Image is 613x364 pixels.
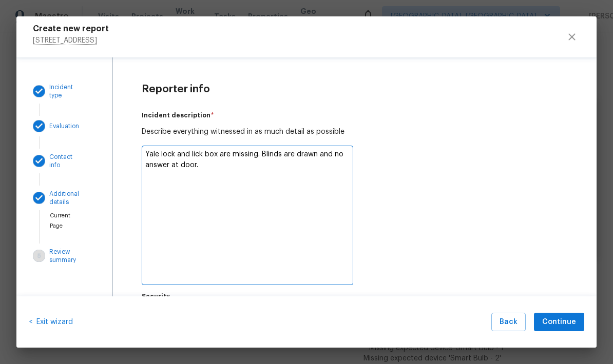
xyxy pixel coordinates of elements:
[29,244,87,268] button: Review summary
[32,318,73,326] span: Exit wizard
[500,316,518,329] span: Back
[142,293,568,299] label: Security
[49,83,83,99] p: Incident type
[142,83,568,96] h4: Reporter info
[542,316,576,329] span: Continue
[49,248,83,264] p: Review summary
[50,213,70,229] span: Current Page
[29,186,87,210] button: Additional details
[491,313,526,332] button: Back
[142,112,353,118] label: Incident description
[29,116,87,136] button: Evaluation
[142,146,353,285] textarea: Yale lock and lick box are missing. Blinds are drawn and no answer at door.
[534,313,584,332] button: Continue
[29,149,87,173] button: Contact info
[142,127,353,137] p: Describe everything witnessed in as much detail as possible
[49,190,83,206] p: Additional details
[33,25,109,33] h5: Create new report
[29,313,73,332] div: <
[560,25,584,49] button: close
[49,122,79,130] p: Evaluation
[49,153,83,169] p: Contact info
[37,253,41,259] text: 5
[29,79,87,104] button: Incident type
